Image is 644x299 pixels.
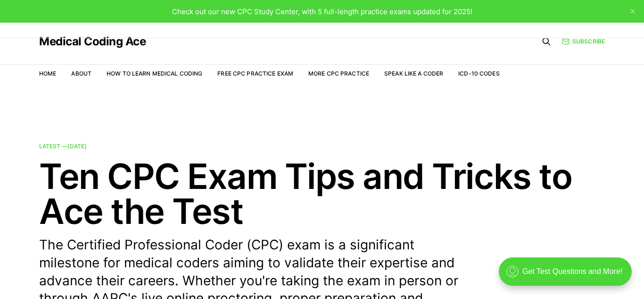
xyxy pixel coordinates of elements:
button: close [625,4,640,19]
a: Medical Coding Ace [39,36,146,47]
time: [DATE] [67,143,87,150]
a: Free CPC Practice Exam [217,70,293,77]
a: How to Learn Medical Coding [107,70,202,77]
span: Check out our new CPC Study Center, with 5 full-length practice exams updated for 2025! [172,7,472,16]
a: Speak Like a Coder [384,70,443,77]
a: Home [39,70,56,77]
h2: Ten CPC Exam Tips and Tricks to Ace the Test [39,159,605,229]
span: Latest — [39,143,87,150]
a: ICD-10 Codes [458,70,499,77]
a: About [71,70,91,77]
a: Subscribe [562,37,605,46]
a: More CPC Practice [308,70,369,77]
iframe: portal-trigger [491,253,644,299]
